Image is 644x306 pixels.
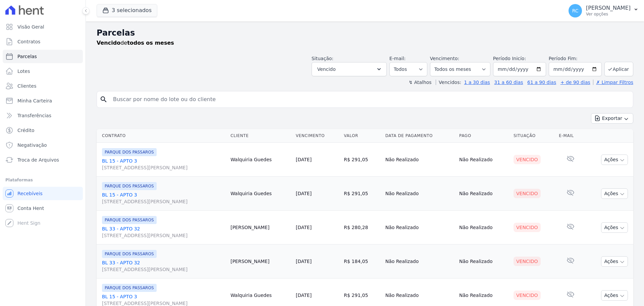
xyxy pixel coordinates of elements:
[436,80,461,85] label: Vencidos:
[296,259,312,264] a: [DATE]
[514,189,541,198] div: Vencido
[527,80,556,85] a: 61 a 90 dias
[228,177,293,211] td: Walquiria Guedes
[17,38,40,45] span: Contratos
[296,293,312,298] a: [DATE]
[341,245,382,278] td: R$ 184,05
[228,143,293,177] td: Walquiria Guedes
[7,283,23,299] iframe: Intercom live chat
[3,124,83,137] a: Crédito
[97,27,633,39] h2: Parcelas
[586,11,631,17] p: Ver opções
[511,129,556,143] th: Situação
[389,56,406,61] label: E-mail:
[494,80,523,85] a: 31 a 60 dias
[586,5,631,11] p: [PERSON_NAME]
[591,113,633,124] button: Exportar
[341,211,382,245] td: R$ 280,28
[383,129,457,143] th: Data de Pagamento
[3,94,83,107] a: Minha Carteira
[601,222,628,233] button: Ações
[228,211,293,245] td: [PERSON_NAME]
[102,148,157,156] span: PARQUE DOS PASSAROS
[312,62,387,76] button: Vencido
[601,155,628,165] button: Ações
[97,40,120,46] strong: Vencido
[601,290,628,301] button: Ações
[341,129,382,143] th: Valor
[572,8,579,13] span: RC
[17,142,47,148] span: Negativação
[3,109,83,122] a: Transferências
[228,245,293,278] td: [PERSON_NAME]
[383,211,457,245] td: Não Realizado
[296,191,312,196] a: [DATE]
[341,177,382,211] td: R$ 291,05
[17,127,35,134] span: Crédito
[493,56,526,61] label: Período Inicío:
[100,95,108,103] i: search
[17,83,36,89] span: Clientes
[102,164,225,171] span: [STREET_ADDRESS][PERSON_NAME]
[601,256,628,267] button: Ações
[430,56,459,61] label: Vencimento:
[102,216,157,224] span: PARQUE DOS PASSAROS
[549,55,602,62] label: Período Fim:
[457,129,511,143] th: Pago
[17,157,59,163] span: Troca de Arquivos
[17,53,37,60] span: Parcelas
[604,62,633,76] button: Aplicar
[3,64,83,78] a: Lotes
[102,191,225,205] a: BL 15 - APTO 3[STREET_ADDRESS][PERSON_NAME]
[560,80,590,85] a: + de 90 dias
[457,177,511,211] td: Não Realizado
[293,129,341,143] th: Vencimento
[97,4,157,17] button: 3 selecionados
[593,80,633,85] a: ✗ Limpar Filtros
[464,80,490,85] a: 1 a 30 dias
[3,202,83,215] a: Conta Hent
[97,129,228,143] th: Contrato
[102,182,157,190] span: PARQUE DOS PASSAROS
[296,225,312,230] a: [DATE]
[409,80,431,85] label: ↯ Atalhos
[3,187,83,200] a: Recebíveis
[5,176,80,184] div: Plataformas
[17,68,30,75] span: Lotes
[3,153,83,167] a: Troca de Arquivos
[3,138,83,152] a: Negativação
[457,211,511,245] td: Não Realizado
[341,143,382,177] td: R$ 291,05
[383,245,457,278] td: Não Realizado
[514,257,541,266] div: Vencido
[3,20,83,34] a: Visão Geral
[17,205,44,212] span: Conta Hent
[228,129,293,143] th: Cliente
[17,24,44,30] span: Visão Geral
[514,291,541,300] div: Vencido
[601,188,628,199] button: Ações
[3,50,83,63] a: Parcelas
[102,266,225,273] span: [STREET_ADDRESS][PERSON_NAME]
[556,129,585,143] th: E-mail
[127,40,174,46] strong: todos os meses
[102,225,225,239] a: BL 33 - APTO 32[STREET_ADDRESS][PERSON_NAME]
[383,143,457,177] td: Não Realizado
[109,93,630,106] input: Buscar por nome do lote ou do cliente
[3,35,83,48] a: Contratos
[3,79,83,93] a: Clientes
[17,97,52,104] span: Minha Carteira
[312,56,333,61] label: Situação:
[102,158,225,171] a: BL 15 - APTO 3[STREET_ADDRESS][PERSON_NAME]
[17,190,43,197] span: Recebíveis
[97,39,174,47] p: de
[514,155,541,164] div: Vencido
[102,284,157,292] span: PARQUE DOS PASSAROS
[457,245,511,278] td: Não Realizado
[383,177,457,211] td: Não Realizado
[457,143,511,177] td: Não Realizado
[317,65,336,73] span: Vencido
[563,1,644,20] button: RC [PERSON_NAME] Ver opções
[102,198,225,205] span: [STREET_ADDRESS][PERSON_NAME]
[296,157,312,162] a: [DATE]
